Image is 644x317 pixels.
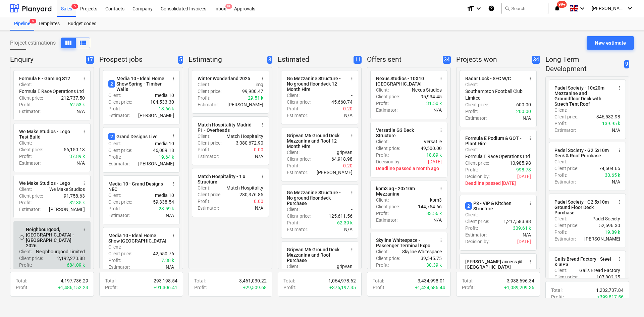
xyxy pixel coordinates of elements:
p: Client price : [108,147,132,154]
span: more_vert [82,76,87,81]
div: Padel Society - G2 5x10m Ground Floor Deck Purchase [554,199,613,215]
p: Client price : [108,99,132,105]
span: more_vert [82,129,87,134]
span: Mark as complete [19,235,24,240]
span: more_vert [438,127,444,133]
p: 600.00 [516,101,531,108]
p: N/A [612,178,620,185]
p: Match Hospitality [226,133,263,140]
p: Estimator : [19,108,41,115]
p: 91,758.63 [64,193,85,199]
p: Client price : [376,203,400,210]
span: more_vert [171,76,176,81]
p: media 10 [155,192,174,199]
p: [PERSON_NAME] [584,235,620,242]
p: Profit : [376,100,389,107]
p: 998.73 [516,166,531,173]
p: Client : [376,248,389,255]
p: Client : [198,81,210,88]
iframe: Chat Widget [610,285,644,317]
p: 10,985.98 [510,160,531,166]
div: Match Hospitality Madrid F1 - Overheads [198,122,256,133]
a: Templates [34,17,64,31]
span: more_vert [260,174,265,179]
div: [PERSON_NAME] access @ [GEOGRAPHIC_DATA] [465,259,524,270]
p: N/A [433,107,442,113]
p: Client price : [554,222,578,229]
p: - [173,244,174,250]
p: Profit : [376,152,389,158]
a: Budget codes [64,17,100,31]
p: Profit : [108,154,121,160]
p: - [351,206,353,213]
p: Client price : [376,93,400,100]
div: Nexus Studios - 10X10 [GEOGRAPHIC_DATA] [376,76,434,87]
p: Estimator : [19,206,41,213]
span: 11 [354,56,362,64]
p: [DATE] [517,238,531,245]
p: 31.50 k [426,100,442,107]
span: 17 [86,56,94,64]
i: keyboard_arrow_down [475,4,483,12]
p: N/A [166,212,174,219]
i: Knowledge base [488,4,495,12]
p: Profit : [19,262,32,268]
p: N/A [344,226,353,233]
p: Client price : [19,95,43,101]
p: - [530,211,531,218]
p: Client : [465,81,478,88]
p: 200.00 [516,108,531,115]
p: 62.53 k [69,101,85,108]
p: Estimator : [376,107,397,113]
p: 0.00 [254,198,263,205]
span: more_vert [438,237,444,243]
p: [PERSON_NAME] [227,101,263,108]
p: 64,918.98 [331,156,353,162]
p: Client price : [376,255,400,262]
p: Neighbourgood Limited [36,248,85,255]
p: 23.59 k [159,205,174,212]
p: Estimator : [465,115,487,121]
p: [DATE] [428,158,442,165]
span: 2 [108,80,115,88]
p: Client : [198,184,210,191]
span: [PERSON_NAME] [592,6,625,11]
p: 125,611.56 [329,213,353,219]
p: Client : [198,133,210,140]
p: Profit : [19,153,32,160]
p: - [619,158,620,165]
p: Client : [554,267,567,274]
p: Estimator : [287,226,308,233]
p: 346,532.98 [596,113,620,120]
p: Estimator : [554,178,576,185]
p: Projects won [456,55,529,64]
p: Profit : [554,172,567,178]
div: We Make Studios - Lego Test Build [19,129,77,140]
p: 52,696.30 [599,222,620,229]
p: - [619,107,620,113]
p: 59,338.54 [153,199,174,205]
p: Client : [19,186,32,193]
p: 62.39 k [337,219,353,226]
p: N/A [344,112,353,119]
p: Profit : [554,229,567,235]
p: Client price : [554,165,578,172]
span: more_vert [617,85,622,91]
i: keyboard_arrow_down [578,4,586,12]
p: Estimator : [554,127,576,134]
p: media 10 [155,92,174,99]
div: Project estimations [10,38,90,48]
p: Client price : [287,99,311,105]
span: more_vert [617,256,622,262]
p: N/A [433,217,442,223]
p: Client price : [198,191,221,198]
p: We Make Studios [49,186,85,193]
div: G6 Mezzanine Structure - No ground floor deck Purchase [287,190,345,206]
p: Client : [376,138,389,145]
span: 2 [465,202,472,210]
p: 212,737.50 [61,95,85,101]
div: Grand Designs Live [108,133,158,140]
p: N/A [76,160,85,166]
span: more_vert [171,133,176,138]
